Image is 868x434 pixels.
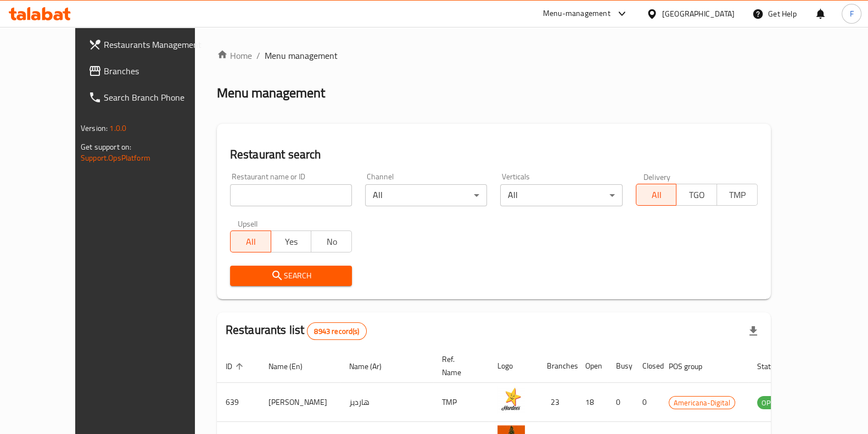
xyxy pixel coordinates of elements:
[307,322,366,340] div: Total records count
[489,349,538,383] th: Logo
[365,184,487,206] div: All
[239,269,343,283] span: Search
[662,8,735,20] div: [GEOGRAPHIC_DATA]
[669,360,716,373] span: POS group
[81,140,131,154] span: Get support on:
[607,383,634,422] td: 0
[256,49,260,62] li: /
[721,187,753,203] span: TMP
[538,349,576,383] th: Branches
[238,219,258,227] label: Upsell
[497,386,525,414] img: Hardee's
[538,383,576,422] td: 23
[349,360,396,373] span: Name (Ar)
[109,121,126,135] span: 1.0.0
[757,360,793,373] span: Status
[316,234,348,250] span: No
[217,49,252,62] a: Home
[230,184,352,206] input: Search for restaurant name or ID..
[716,184,758,206] button: TMP
[260,383,340,422] td: [PERSON_NAME]
[500,184,622,206] div: All
[80,31,220,58] a: Restaurants Management
[104,64,211,78] span: Branches
[230,146,758,163] h2: Restaurant search
[81,121,108,135] span: Version:
[607,349,634,383] th: Busy
[217,49,771,62] nav: breadcrumb
[442,353,475,379] span: Ref. Name
[643,173,671,180] label: Delivery
[576,383,607,422] td: 18
[340,383,433,422] td: هارديز
[669,397,735,409] span: Americana-Digital
[265,49,338,62] span: Menu management
[757,397,784,409] span: OPEN
[80,84,220,111] a: Search Branch Phone
[740,318,766,344] div: Export file
[276,234,307,250] span: Yes
[433,383,489,422] td: TMP
[104,38,211,51] span: Restaurants Management
[217,383,260,422] td: 639
[676,184,717,206] button: TGO
[217,84,325,102] h2: Menu management
[268,360,317,373] span: Name (En)
[681,187,713,203] span: TGO
[311,230,352,252] button: No
[307,326,366,337] span: 8943 record(s)
[271,230,312,252] button: Yes
[226,360,247,373] span: ID
[230,230,271,252] button: All
[226,322,367,340] h2: Restaurants list
[80,58,220,84] a: Branches
[543,7,611,20] div: Menu-management
[849,8,853,20] span: F
[641,187,673,203] span: All
[104,91,211,104] span: Search Branch Phone
[81,151,150,165] a: Support.OpsPlatform
[230,266,352,286] button: Search
[634,349,660,383] th: Closed
[235,234,267,250] span: All
[634,383,660,422] td: 0
[636,184,677,206] button: All
[576,349,607,383] th: Open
